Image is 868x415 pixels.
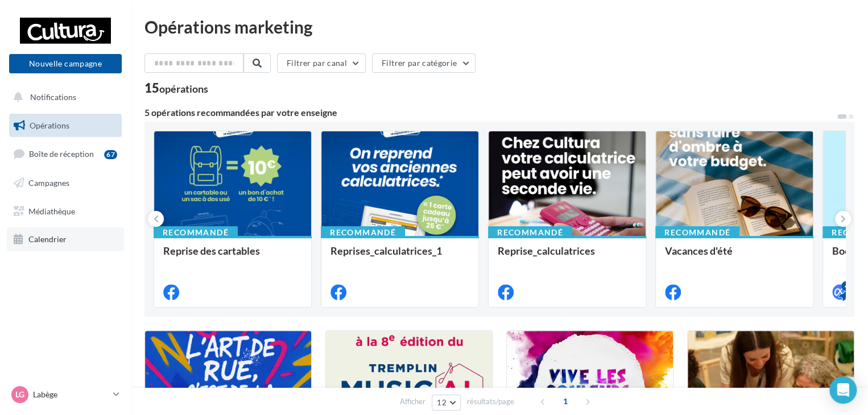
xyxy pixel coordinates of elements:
[29,149,94,159] span: Boîte de réception
[467,396,514,407] span: résultats/page
[437,398,447,407] span: 12
[829,376,857,404] div: Open Intercom Messenger
[7,142,124,166] a: Boîte de réception67
[30,121,69,130] span: Opérations
[488,226,572,239] div: Recommandé
[144,82,208,94] div: 15
[7,171,124,195] a: Campagnes
[144,18,854,35] div: Opérations marketing
[372,53,476,73] button: Filtrer par catégorie
[498,245,636,268] div: Reprise_calculatrices
[104,150,117,159] div: 67
[9,384,122,405] a: Lg Labège
[277,53,366,73] button: Filtrer par canal
[159,84,208,94] div: opérations
[7,227,124,251] a: Calendrier
[321,226,405,239] div: Recommandé
[144,108,836,117] div: 5 opérations recommandées par votre enseigne
[655,226,739,239] div: Recommandé
[330,245,469,268] div: Reprises_calculatrices_1
[28,178,69,188] span: Campagnes
[665,245,804,268] div: Vacances d'été
[28,206,75,215] span: Médiathèque
[33,389,109,400] p: Labège
[7,200,124,223] a: Médiathèque
[163,245,302,268] div: Reprise des cartables
[28,234,67,244] span: Calendrier
[7,114,124,138] a: Opérations
[9,54,122,73] button: Nouvelle campagne
[400,396,425,407] span: Afficher
[154,226,238,239] div: Recommandé
[7,85,119,109] button: Notifications
[432,395,461,410] button: 12
[30,92,76,102] span: Notifications
[556,392,574,410] span: 1
[15,389,24,400] span: Lg
[841,281,852,291] div: 4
